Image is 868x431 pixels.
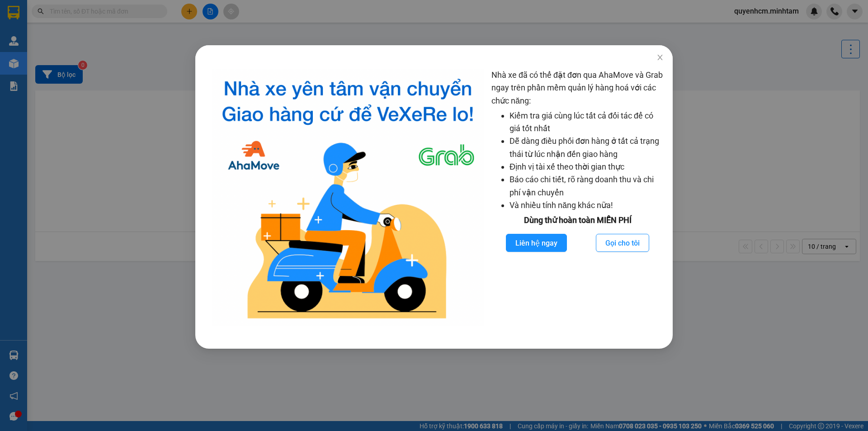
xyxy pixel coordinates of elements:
div: Dùng thử hoàn toàn MIỄN PHÍ [491,214,664,227]
span: Gọi cho tôi [605,237,640,249]
button: Gọi cho tôi [596,234,649,252]
img: logo [212,69,484,326]
li: Báo cáo chi tiết, rõ ràng doanh thu và chi phí vận chuyển [509,173,664,199]
li: Dễ dàng điều phối đơn hàng ở tất cả trạng thái từ lúc nhận đến giao hàng [509,135,664,161]
li: Kiểm tra giá cùng lúc tất cả đối tác để có giá tốt nhất [509,109,664,135]
button: Close [647,45,673,71]
li: Và nhiều tính năng khác nữa! [509,199,664,212]
button: Liên hệ ngay [506,234,567,252]
span: Liên hệ ngay [515,237,557,249]
span: close [656,54,664,61]
div: Nhà xe đã có thể đặt đơn qua AhaMove và Grab ngay trên phần mềm quản lý hàng hoá với các chức năng: [491,69,664,326]
li: Định vị tài xế theo thời gian thực [509,161,664,173]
